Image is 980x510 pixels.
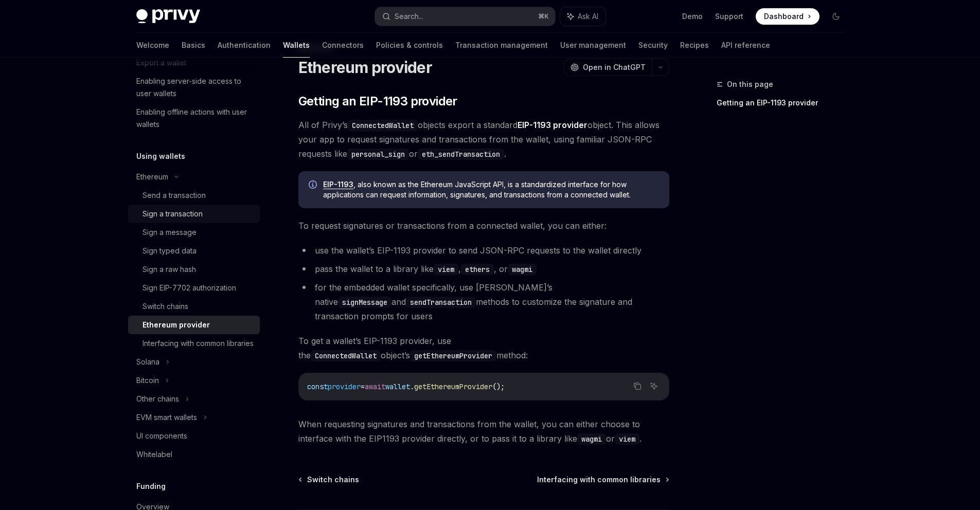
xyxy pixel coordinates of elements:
code: eth_sendTransaction [418,149,504,160]
a: Policies & controls [376,33,443,58]
div: Bitcoin [136,374,159,387]
a: Demo [682,11,703,22]
div: Ethereum provider [142,319,210,331]
div: Ethereum [136,171,168,183]
a: Wallets [283,33,310,58]
a: Sign typed data [128,242,260,260]
a: Welcome [136,33,169,58]
a: Basics [182,33,205,58]
code: wagmi [577,433,606,445]
a: Transaction management [455,33,548,58]
a: Sign EIP-7702 authorization [128,279,260,297]
button: Ask AI [560,7,605,26]
code: signMessage [338,297,391,308]
a: API reference [721,33,770,58]
span: getEthereumProvider [414,382,492,391]
button: Copy the contents from the code block [631,379,644,393]
code: ConnectedWallet [348,120,418,131]
a: Sign a transaction [128,205,260,223]
a: Sign a raw hash [128,260,260,279]
span: . [410,382,414,391]
span: wallet [385,382,410,391]
div: Sign a raw hash [142,263,196,276]
div: Sign a transaction [142,208,203,220]
span: When requesting signatures and transactions from the wallet, you can either choose to interface w... [298,417,669,446]
svg: Info [309,180,319,191]
a: Ethereum provider [128,316,260,334]
span: On this page [727,78,773,90]
span: provider [328,382,361,391]
code: viem [615,433,639,445]
span: Dashboard [764,11,804,22]
div: Search... [395,10,423,23]
span: Getting an EIP-1193 provider [298,93,457,110]
div: Solana [136,356,159,368]
div: Sign typed data [142,245,197,257]
li: pass the wallet to a library like , , or [298,262,669,276]
h1: Ethereum provider [298,58,432,77]
a: Interfacing with common libraries [537,475,668,485]
div: Sign EIP-7702 authorization [142,282,236,294]
a: Getting an EIP-1193 provider [717,95,852,111]
a: Switch chains [128,297,260,316]
div: Enabling server-side access to user wallets [136,75,254,100]
span: = [361,382,365,391]
a: EIP-1193 [323,180,353,189]
div: Send a transaction [142,189,206,202]
span: (); [492,382,505,391]
a: User management [560,33,626,58]
code: sendTransaction [406,297,476,308]
a: Dashboard [756,8,819,25]
a: Switch chains [299,475,359,485]
a: Authentication [218,33,271,58]
h5: Funding [136,480,166,493]
div: Enabling offline actions with user wallets [136,106,254,131]
a: Interfacing with common libraries [128,334,260,353]
div: Other chains [136,393,179,405]
code: viem [434,264,458,275]
code: ethers [461,264,494,275]
code: personal_sign [347,149,409,160]
div: Sign a message [142,226,197,239]
button: Search...⌘K [375,7,555,26]
button: Open in ChatGPT [564,59,652,76]
span: To get a wallet’s EIP-1193 provider, use the object’s method: [298,334,669,362]
button: Ask AI [647,379,661,393]
span: Switch chains [307,475,359,485]
a: Send a transaction [128,186,260,205]
a: Sign a message [128,223,260,242]
span: Open in ChatGPT [583,62,646,72]
a: Support [715,11,743,22]
a: Enabling server-side access to user wallets [128,72,260,103]
span: To request signatures or transactions from a connected wallet, you can either: [298,218,669,233]
span: const [307,382,328,391]
li: for the embedded wallet specifically, use [PERSON_NAME]’s native and methods to customize the sig... [298,280,669,323]
div: Switch chains [142,300,188,313]
div: Interfacing with common libraries [142,337,254,350]
h5: Using wallets [136,150,185,162]
span: Interfacing with common libraries [537,475,661,485]
span: await [365,382,385,391]
span: All of Privy’s objects export a standard object. This allows your app to request signatures and t... [298,118,669,161]
code: wagmi [508,264,537,275]
a: EIP-1193 provider [518,120,587,131]
li: use the wallet’s EIP-1193 provider to send JSON-RPC requests to the wallet directly [298,243,669,258]
a: Whitelabel [128,445,260,464]
span: Ask AI [578,11,598,22]
code: ConnectedWallet [311,350,381,361]
a: Enabling offline actions with user wallets [128,103,260,134]
span: ⌘ K [538,12,549,21]
a: Recipes [680,33,709,58]
div: Whitelabel [136,448,172,461]
img: dark logo [136,9,200,24]
div: UI components [136,430,187,442]
a: Connectors [322,33,364,58]
button: Toggle dark mode [828,8,844,25]
code: getEthereumProvider [410,350,496,361]
a: Security [638,33,668,58]
div: EVM smart wallets [136,411,197,424]
span: , also known as the Ethereum JavaScript API, is a standardized interface for how applications can... [323,179,659,200]
a: UI components [128,427,260,445]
